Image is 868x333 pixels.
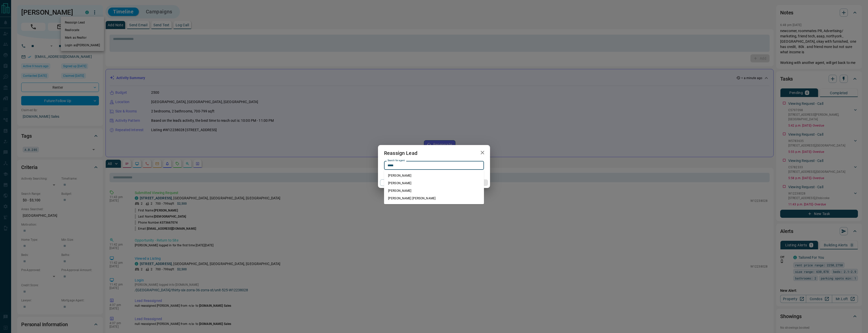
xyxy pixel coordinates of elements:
label: Search for agent [388,159,405,162]
button: Cancel [380,179,423,186]
li: [PERSON_NAME] [384,172,484,179]
h2: Reassign Lead [378,145,423,161]
li: [PERSON_NAME] [384,179,484,187]
li: [PERSON_NAME] [384,187,484,195]
li: [PERSON_NAME] [PERSON_NAME] [384,195,484,202]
